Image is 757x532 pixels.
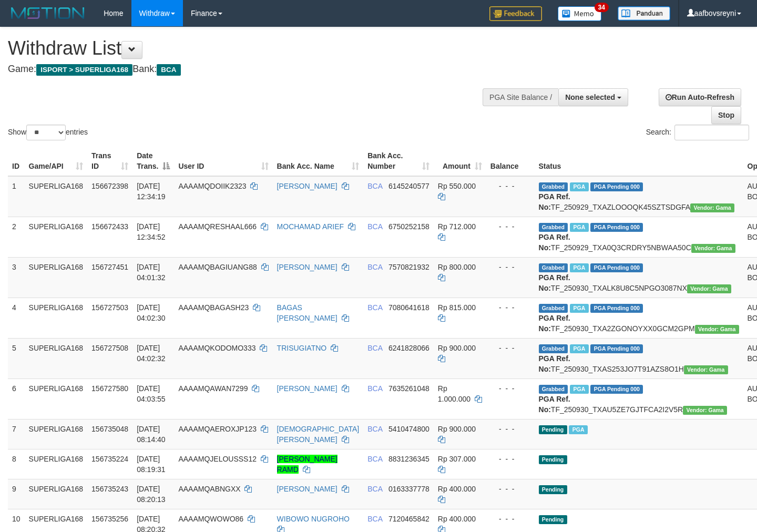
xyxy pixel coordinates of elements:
span: Copy 7570821932 to clipboard [388,263,429,271]
span: Vendor URL: https://trx31.1velocity.biz [690,203,734,212]
td: TF_250930_TXAS253JO7T91AZS8O1H [535,338,743,378]
td: SUPERLIGA168 [25,257,88,298]
b: PGA Ref. No: [539,314,570,333]
a: [PERSON_NAME] [277,485,337,493]
div: - - - [490,221,530,232]
b: PGA Ref. No: [539,233,570,252]
span: 34 [595,3,609,12]
span: ISPORT > SUPERLIGA168 [36,64,132,76]
td: TF_250930_TXALK8U8C5NPGO3087NX [535,257,743,298]
span: Rp 800.000 [438,263,476,271]
div: PGA Site Balance / [483,88,558,106]
span: AAAAMQAEROXJP123 [178,425,257,433]
td: TF_250930_TXAU5ZE7GJTFCA2I2V5R [535,378,743,419]
a: WIBOWO NUGROHO [277,515,350,523]
span: 156735243 [91,485,128,493]
th: Bank Acc. Number: activate to sort column ascending [363,146,434,176]
span: BCA [367,263,382,271]
span: BCA [157,64,180,76]
td: 8 [8,449,25,479]
div: - - - [490,181,530,191]
span: BCA [367,515,382,523]
td: 1 [8,176,25,217]
label: Search: [646,125,749,140]
span: AAAAMQWOWO86 [178,515,243,523]
a: BAGAS [PERSON_NAME] [277,303,337,322]
span: Rp 900.000 [438,425,476,433]
span: BCA [367,384,382,393]
div: - - - [490,343,530,353]
span: Pending [539,515,567,524]
span: 156727503 [91,303,128,312]
td: 7 [8,419,25,449]
span: Vendor URL: https://trx31.1velocity.biz [695,325,739,334]
td: 5 [8,338,25,378]
td: SUPERLIGA168 [25,217,88,257]
span: Pending [539,455,567,464]
span: Copy 7635261048 to clipboard [388,384,429,393]
span: [DATE] 12:34:19 [137,182,166,201]
span: Marked by aafchoeunmanni [570,304,588,313]
button: None selected [558,88,628,106]
div: - - - [490,262,530,272]
div: - - - [490,454,530,464]
span: Marked by aafsoycanthlai [570,223,588,232]
span: Copy 7120465842 to clipboard [388,515,429,523]
select: Showentries [26,125,66,140]
span: AAAAMQDOIIK2323 [178,182,246,190]
th: Amount: activate to sort column ascending [434,146,486,176]
label: Show entries [8,125,88,140]
span: 156735048 [91,425,128,433]
a: [PERSON_NAME] [277,384,337,393]
td: SUPERLIGA168 [25,479,88,509]
h1: Withdraw List [8,38,494,59]
td: SUPERLIGA168 [25,338,88,378]
span: PGA Pending [590,385,643,394]
span: 156672433 [91,222,128,231]
span: Marked by aafchoeunmanni [570,344,588,353]
a: [PERSON_NAME] [277,182,337,190]
span: BCA [367,485,382,493]
h4: Game: Bank: [8,64,494,75]
th: Status [535,146,743,176]
span: AAAAMQABNGXX [178,485,240,493]
th: Date Trans.: activate to sort column descending [132,146,174,176]
a: [DEMOGRAPHIC_DATA][PERSON_NAME] [277,425,360,444]
span: Grabbed [539,263,568,272]
span: Grabbed [539,223,568,232]
a: MOCHAMAD ARIEF [277,222,344,231]
span: [DATE] 04:03:55 [137,384,166,403]
span: [DATE] 08:14:40 [137,425,166,444]
td: SUPERLIGA168 [25,176,88,217]
span: PGA Pending [590,223,643,232]
span: AAAAMQRESHAAL666 [178,222,257,231]
span: BCA [367,222,382,231]
span: AAAAMQAWAN7299 [178,384,248,393]
span: 156727508 [91,344,128,352]
b: PGA Ref. No: [539,354,570,373]
span: Copy 6241828066 to clipboard [388,344,429,352]
span: BCA [367,303,382,312]
span: Rp 400.000 [438,485,476,493]
span: Marked by aafchoeunmanni [570,385,588,394]
span: Copy 8831236345 to clipboard [388,455,429,463]
td: SUPERLIGA168 [25,378,88,419]
span: 156727451 [91,263,128,271]
span: Marked by aafchoeunmanni [570,263,588,272]
span: [DATE] 04:02:32 [137,344,166,363]
span: AAAAMQJELOUSSS12 [178,455,257,463]
th: ID [8,146,25,176]
span: Copy 6145240577 to clipboard [388,182,429,190]
span: Rp 400.000 [438,515,476,523]
span: [DATE] 04:02:30 [137,303,166,322]
span: Vendor URL: https://trx31.1velocity.biz [691,244,735,253]
span: AAAAMQBAGIUANG88 [178,263,257,271]
span: 156672398 [91,182,128,190]
span: BCA [367,425,382,433]
span: None selected [565,93,615,101]
span: Vendor URL: https://trx31.1velocity.biz [687,284,731,293]
span: [DATE] 08:20:13 [137,485,166,504]
span: PGA Pending [590,304,643,313]
td: SUPERLIGA168 [25,449,88,479]
span: Grabbed [539,385,568,394]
